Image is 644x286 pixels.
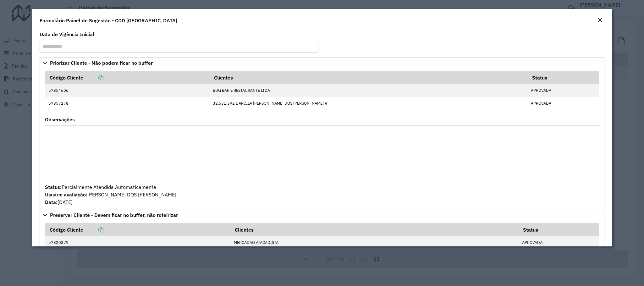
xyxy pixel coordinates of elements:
[50,60,153,65] span: Priorizar Cliente - Não podem ficar no buffer
[528,97,599,109] td: APROVADA
[210,97,528,109] td: 32.531.392 DARCILA [PERSON_NAME] DOS [PERSON_NAME] R
[40,30,94,38] label: Data de Vigência Inicial
[596,16,604,25] button: Close
[83,74,103,81] a: Copiar
[40,68,604,209] div: Priorizar Cliente - Não podem ficar no buffer
[45,116,75,123] label: Observações
[528,71,599,84] th: Status
[50,212,178,217] span: Preservar Cliente - Devem ficar no buffer, não roteirizar
[45,236,231,249] td: 57820379
[210,71,528,84] th: Clientes
[45,191,87,198] strong: Usuário avaliação:
[40,58,604,68] a: Priorizar Cliente - Não podem ficar no buffer
[45,97,210,109] td: 57857278
[210,84,528,97] td: BDG BAR E RESTAURANTE LTDA
[519,223,599,236] th: Status
[45,223,231,236] th: Código Cliente
[45,84,210,97] td: 57854606
[40,17,177,24] h4: Formulário Painel de Sugestão - CDD [GEOGRAPHIC_DATA]
[45,199,58,205] strong: Data:
[45,71,210,84] th: Código Cliente
[597,18,603,23] em: Fechar
[528,84,599,97] td: APROVADA
[40,210,604,220] a: Preservar Cliente - Devem ficar no buffer, não roteirizar
[231,236,519,249] td: MERCADAO ATACADISTA
[231,223,519,236] th: Clientes
[519,236,599,249] td: APROVADA
[45,184,62,190] strong: Status:
[45,184,176,205] span: Parcialmente Atendida Automaticamente [PERSON_NAME] DOS [PERSON_NAME] [DATE]
[83,227,103,233] a: Copiar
